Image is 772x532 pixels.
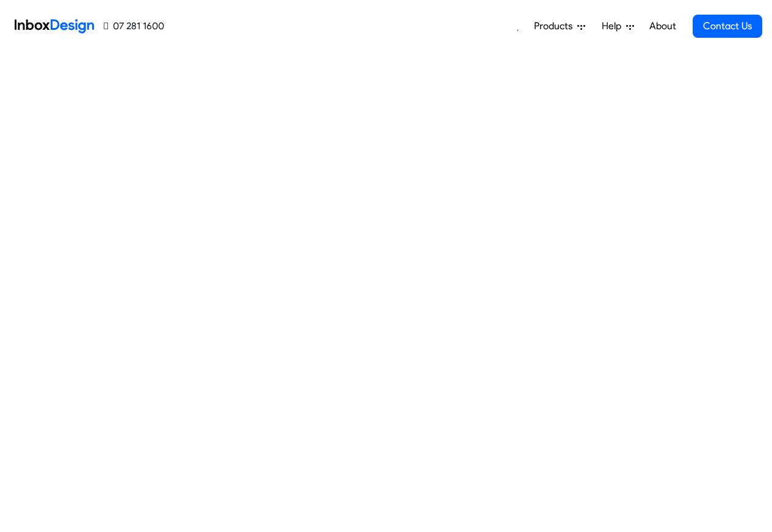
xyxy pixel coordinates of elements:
span: Help [602,19,626,34]
a: Help [597,14,639,38]
a: Products [529,14,590,38]
a: 07 281 1600 [104,19,164,34]
a: Contact Us [693,15,762,38]
span: Products [534,19,577,34]
a: About [646,14,679,38]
